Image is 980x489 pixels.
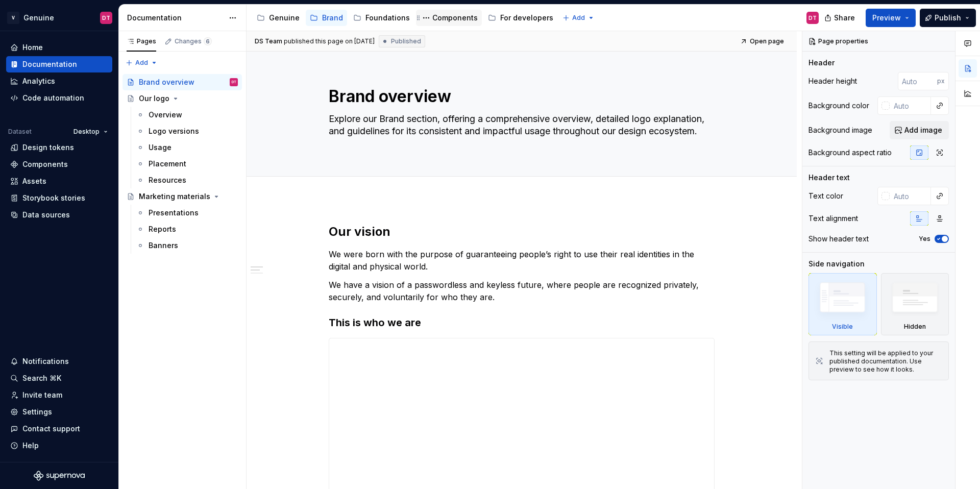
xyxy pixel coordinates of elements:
div: Placement [149,159,186,169]
div: Search ⌘K [22,373,61,383]
div: Header [808,58,835,68]
span: 6 [204,37,212,45]
button: Search ⌘K [6,370,112,386]
a: Brand [306,10,347,26]
div: Brand overview [139,77,194,87]
div: Genuine [269,13,300,23]
a: Settings [6,404,112,420]
a: Brand overviewDT [122,74,242,90]
div: Page tree [253,8,557,28]
div: DT [232,77,236,87]
a: Genuine [253,10,304,26]
input: Auto [890,96,931,115]
span: Desktop [73,128,100,136]
span: Add [135,59,148,67]
div: Visible [832,323,853,331]
div: Changes [175,37,212,45]
a: Components [416,10,482,26]
div: Usage [149,142,171,153]
div: Overview [149,110,182,120]
h2: Our vision [329,224,715,240]
button: Desktop [69,125,112,139]
div: Pages [127,37,156,45]
div: Header height [808,76,857,86]
div: Visible [808,273,877,335]
div: Resources [149,175,186,185]
a: Design tokens [6,139,112,156]
a: Documentation [6,56,112,72]
button: Add [559,11,598,25]
div: Marketing materials [139,191,210,202]
button: VGenuineDT [2,7,116,29]
div: Data sources [22,210,70,220]
div: Logo versions [149,126,199,136]
div: Invite team [22,390,62,400]
p: We have a vision of a passwordless and keyless future, where people are recognized privately, sec... [329,279,715,303]
p: We were born with the purpose of guaranteeing people’s right to use their real identities in the ... [329,248,715,273]
div: Documentation [22,59,77,69]
div: Components [22,159,68,169]
div: Header text [808,173,850,183]
a: For developers [484,10,557,26]
input: Auto [898,72,937,90]
button: Notifications [6,353,112,370]
div: Notifications [22,356,69,366]
span: Share [834,13,855,23]
button: Add image [890,121,949,139]
div: Assets [22,176,46,186]
div: Brand [322,13,343,23]
a: Data sources [6,207,112,223]
div: Help [22,441,39,451]
span: DS Team [255,37,282,45]
div: Foundations [365,13,410,23]
a: Reports [132,221,242,237]
span: Publish [935,13,961,23]
div: Our logo [139,93,169,104]
span: Preview [872,13,901,23]
a: Usage [132,139,242,156]
a: Invite team [6,387,112,403]
div: Hidden [881,273,949,335]
button: Contact support [6,421,112,437]
button: Add [122,56,161,70]
a: Overview [132,107,242,123]
a: Presentations [132,205,242,221]
div: Genuine [23,13,54,23]
button: Share [819,9,862,27]
div: Page tree [122,74,242,254]
div: Reports [149,224,176,234]
textarea: Explore our Brand section, offering a comprehensive overview, detailed logo explanation, and guid... [327,111,713,152]
input: Auto [890,187,931,205]
a: Open page [737,34,789,48]
a: Resources [132,172,242,188]
div: Background image [808,125,872,135]
div: Dataset [8,128,32,136]
div: Text alignment [808,213,858,224]
div: published this page on [DATE] [284,37,375,45]
h3: This is who we are [329,315,715,330]
div: Text color [808,191,843,201]
a: Logo versions [132,123,242,139]
div: Components [432,13,478,23]
a: Assets [6,173,112,189]
button: Publish [920,9,976,27]
a: Marketing materials [122,188,242,205]
textarea: Brand overview [327,84,713,109]
label: Yes [919,235,930,243]
span: Published [391,37,421,45]
div: This setting will be applied to your published documentation. Use preview to see how it looks. [829,349,942,374]
a: Placement [132,156,242,172]
div: DT [808,14,817,22]
svg: Supernova Logo [34,471,85,481]
a: Code automation [6,90,112,106]
a: Banners [132,237,242,254]
div: Home [22,42,43,53]
div: Settings [22,407,52,417]
div: Show header text [808,234,869,244]
div: Storybook stories [22,193,85,203]
span: Add [572,14,585,22]
div: Analytics [22,76,55,86]
div: Background aspect ratio [808,148,892,158]
div: Contact support [22,424,80,434]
